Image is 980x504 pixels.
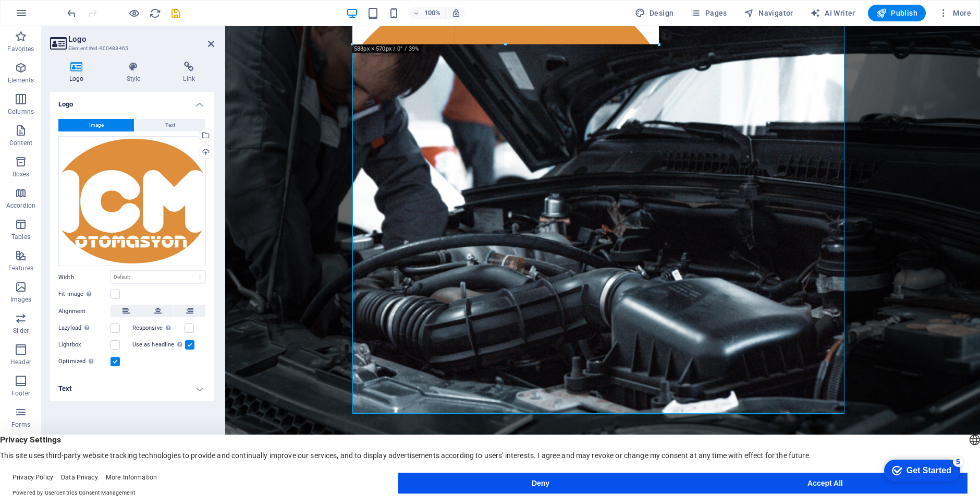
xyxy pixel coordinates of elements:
[686,5,731,21] button: Pages
[8,76,34,85] p: Elements
[11,389,30,398] p: Footer
[128,7,140,19] button: Click here to leave preview mode and continue editing
[7,45,34,53] p: Favorites
[631,5,678,21] div: Design (Ctrl+Alt+Y)
[68,44,193,53] h3: Element #ed-900488465
[938,8,971,18] span: More
[8,107,34,116] p: Columns
[89,119,104,131] span: Image
[8,264,33,272] p: Features
[352,45,421,53] div: 588px × 570px / 0° / 39%
[132,322,185,334] label: Responsive
[934,5,975,21] button: More
[65,7,78,19] button: undo
[149,7,161,19] i: Reload page
[58,136,206,267] div: LOGOICM-2-wrsUk5YS3aI4zRAVeyXL8Q.jpg
[409,7,446,19] button: 100%
[170,7,182,19] i: Save (Ctrl+S)
[169,7,182,19] button: save
[134,119,205,131] button: Text
[451,8,461,18] i: On resize automatically adjust zoom level to fit chosen device.
[58,355,111,368] label: Optimized
[58,274,111,280] label: Width
[10,295,32,304] p: Images
[876,8,917,18] span: Publish
[50,62,107,83] h4: Logo
[58,119,134,131] button: Image
[424,7,441,19] h6: 100%
[58,322,111,334] label: Lazyload
[165,119,175,131] span: Text
[740,5,798,21] button: Navigator
[13,327,29,335] p: Slider
[50,92,214,111] h4: Logo
[77,2,88,13] div: 5
[58,288,111,301] label: Fit image
[31,11,76,21] div: Get Started
[58,339,111,351] label: Lightbox
[107,62,164,83] h4: Style
[50,376,214,401] h4: Text
[66,7,78,19] i: Undo: Change image (Ctrl+Z)
[690,8,727,18] span: Pages
[744,8,793,18] span: Navigator
[810,8,855,18] span: AI Writer
[868,5,926,21] button: Publish
[149,7,161,19] button: reload
[58,305,111,318] label: Alignment
[164,62,214,83] h4: Link
[635,8,674,18] span: Design
[10,358,31,366] p: Header
[68,34,214,44] h2: Logo
[6,201,35,210] p: Accordion
[11,421,30,429] p: Forms
[132,339,185,351] label: Use as headline
[806,5,860,21] button: AI Writer
[8,5,84,27] div: Get Started 5 items remaining, 0% complete
[11,233,30,241] p: Tables
[13,170,30,178] p: Boxes
[9,139,32,147] p: Content
[631,5,678,21] button: Design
